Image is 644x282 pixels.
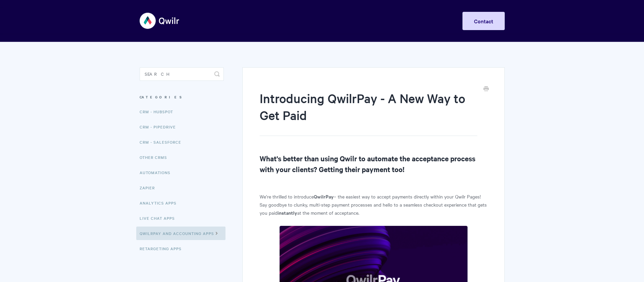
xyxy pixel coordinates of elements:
[462,12,505,30] a: Contact
[483,86,489,93] a: Print this Article
[140,150,172,164] a: Other CRMs
[140,242,187,255] a: Retargeting Apps
[260,192,487,217] p: We’re thrilled to introduce – the easiest way to accept payments directly within your Qwilr Pages...
[260,90,477,136] h1: Introducing QwilrPay - A New Way to Get Paid
[140,211,180,225] a: Live Chat Apps
[260,153,487,174] h2: What's better than using Qwilr to automate the acceptance process with your clients? Getting thei...
[278,209,297,216] strong: instantly
[140,196,182,210] a: Analytics Apps
[140,166,175,179] a: Automations
[140,91,224,103] h3: Categories
[314,193,334,200] strong: QwilrPay
[140,135,186,149] a: CRM - Salesforce
[140,105,178,118] a: CRM - HubSpot
[140,67,224,81] input: Search
[136,227,225,240] a: QwilrPay and Accounting Apps
[140,8,180,33] img: Qwilr Help Center
[140,181,160,194] a: Zapier
[140,120,181,134] a: CRM - Pipedrive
